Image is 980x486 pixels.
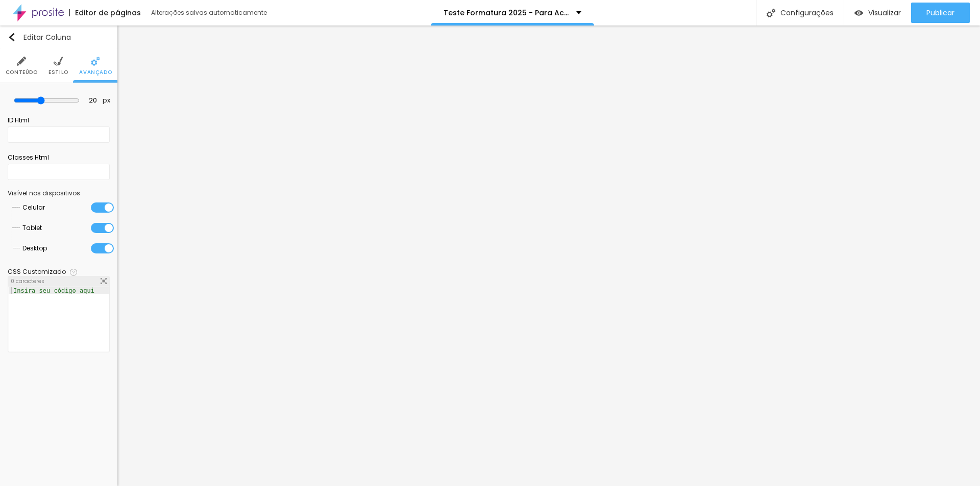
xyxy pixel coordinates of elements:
img: view-1.svg [854,9,863,17]
img: Icone [91,57,100,66]
span: Publicar [926,9,954,17]
button: px [100,96,113,105]
span: Celular [22,197,45,218]
span: Desktop [22,238,47,259]
img: Icone [8,33,16,41]
img: Icone [767,9,775,17]
img: Icone [54,57,63,66]
img: Icone [101,278,107,284]
span: Avançado [79,70,112,75]
div: ID Html [8,116,110,125]
span: Visualizar [868,9,901,17]
div: CSS Customizado [8,269,66,275]
span: Tablet [22,218,42,238]
div: Alterações salvas automaticamente [151,10,268,16]
div: Classes Html [8,153,110,162]
img: Icone [17,57,26,66]
div: Visível nos dispositivos [8,190,110,196]
p: Teste Formatura 2025 - Para Acesso nova [444,9,569,16]
div: 0 caracteres [8,276,109,287]
div: Editar Coluna [8,33,71,41]
span: Estilo [48,70,68,75]
button: Visualizar [844,3,911,23]
span: Conteúdo [6,70,38,75]
iframe: Editor [117,25,980,486]
img: Icone [70,269,77,276]
div: Insira seu código aqui [9,287,99,294]
button: Publicar [911,3,970,23]
div: Editor de páginas [69,9,141,16]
